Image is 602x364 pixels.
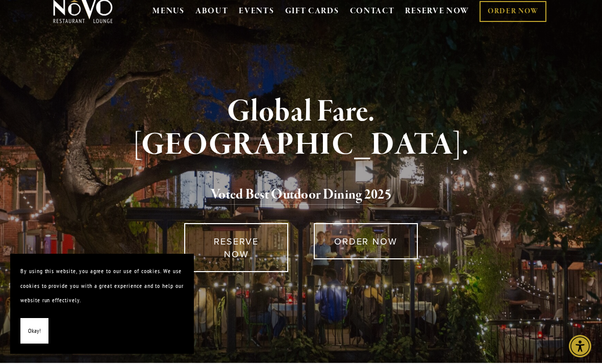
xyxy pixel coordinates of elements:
p: By using this website, you agree to our use of cookies. We use cookies to provide you with a grea... [20,264,184,308]
a: Voted Best Outdoor Dining 202 [211,186,385,205]
h2: 5 [66,184,536,206]
a: ORDER NOW [480,1,546,22]
a: MENUS [153,6,185,16]
strong: Global Fare. [GEOGRAPHIC_DATA]. [133,92,469,164]
a: EVENTS [239,6,274,16]
a: RESERVE NOW [405,2,469,21]
a: GIFT CARDS [285,2,339,21]
div: Accessibility Menu [569,335,591,357]
a: ABOUT [195,6,229,16]
a: RESERVE NOW [184,223,288,272]
span: Okay! [28,324,41,338]
a: ORDER NOW [314,223,418,259]
button: Okay! [20,318,48,344]
section: Cookie banner [10,254,194,354]
a: CONTACT [350,2,395,21]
